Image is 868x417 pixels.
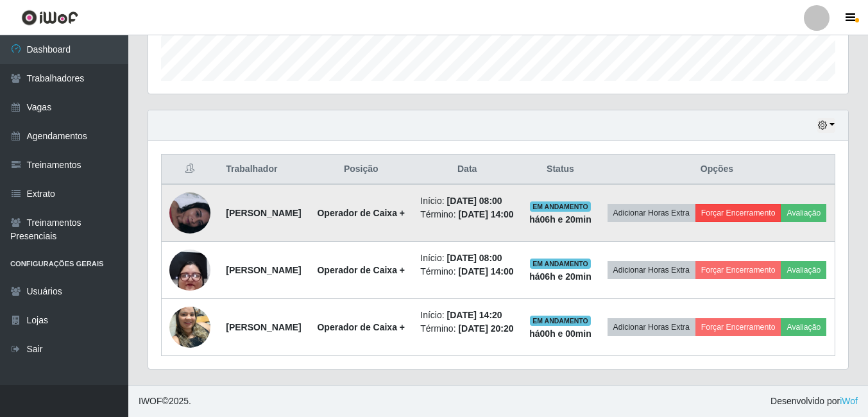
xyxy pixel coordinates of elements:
strong: [PERSON_NAME] [226,265,301,275]
img: 1745102593554.jpeg [169,300,210,354]
strong: [PERSON_NAME] [226,208,301,218]
time: [DATE] 08:00 [447,253,502,263]
span: EM ANDAMENTO [530,201,591,212]
time: [DATE] 14:20 [447,310,502,320]
strong: há 06 h e 20 min [529,214,591,225]
span: Desenvolvido por [770,395,858,408]
a: iWof [840,396,858,406]
strong: [PERSON_NAME] [226,322,301,332]
time: [DATE] 14:00 [458,209,513,219]
th: Opções [599,155,835,185]
img: 1731815960523.jpeg [169,192,210,234]
strong: Operador de Caixa + [317,208,405,218]
button: Avaliação [781,261,826,279]
strong: há 00 h e 00 min [529,328,591,339]
span: EM ANDAMENTO [530,316,591,326]
button: Forçar Encerramento [695,318,781,336]
button: Forçar Encerramento [695,204,781,222]
li: Término: [420,265,514,278]
th: Trabalhador [218,155,309,185]
li: Início: [420,251,514,265]
strong: Operador de Caixa + [317,265,405,275]
button: Avaliação [781,318,826,336]
th: Posição [309,155,413,185]
img: CoreUI Logo [21,10,78,26]
th: Data [413,155,522,185]
li: Início: [420,194,514,208]
strong: há 06 h e 20 min [529,271,591,282]
strong: Operador de Caixa + [317,322,405,332]
button: Forçar Encerramento [695,261,781,279]
th: Status [522,155,599,185]
span: EM ANDAMENTO [530,259,591,269]
img: 1748467830576.jpeg [169,225,210,316]
span: © 2025 . [139,395,191,408]
button: Avaliação [781,204,826,222]
li: Início: [420,309,514,322]
time: [DATE] 14:00 [458,266,513,277]
button: Adicionar Horas Extra [608,318,695,336]
span: IWOF [139,396,162,406]
li: Término: [420,208,514,221]
time: [DATE] 08:00 [447,196,502,206]
li: Término: [420,322,514,336]
button: Adicionar Horas Extra [608,204,695,222]
time: [DATE] 20:20 [458,323,513,334]
button: Adicionar Horas Extra [608,261,695,279]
